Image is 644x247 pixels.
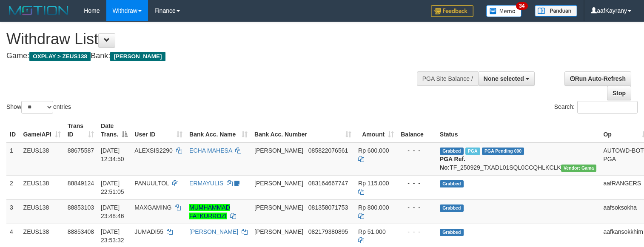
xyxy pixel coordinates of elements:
a: ECHA MAHESA [189,147,232,154]
th: Bank Acc. Number: activate to sort column ascending [251,118,355,142]
td: TF_250929_TXADL01SQL0CCQHLKCLK [436,142,600,176]
span: PGA Pending [482,148,524,155]
span: OXPLAY > ZEUS138 [29,52,91,61]
td: ZEUS138 [20,142,64,176]
a: ERMAYULIS [189,180,223,187]
th: Trans ID: activate to sort column ascending [64,118,97,142]
span: [PERSON_NAME] [254,228,303,235]
span: Grabbed [440,148,464,155]
span: [DATE] 22:51:05 [101,180,124,195]
h1: Withdraw List [6,31,421,48]
span: Grabbed [440,229,464,236]
button: None selected [478,71,535,86]
td: 1 [6,142,20,176]
label: Search: [554,101,638,114]
span: 88853103 [68,204,94,211]
span: None selected [484,75,524,82]
span: Rp 800.000 [358,204,389,211]
div: - - - [401,179,433,187]
span: ALEXSIS2290 [134,147,173,154]
td: ZEUS138 [20,199,64,224]
span: Rp 51.000 [358,228,386,235]
span: [PERSON_NAME] [110,52,165,61]
span: Marked by aafpengsreynich [465,148,480,155]
h4: Game: Bank: [6,52,421,60]
span: Copy 085822076561 to clipboard [308,147,348,154]
span: Rp 115.000 [358,180,389,187]
span: PANUULTOL [134,180,169,187]
a: [PERSON_NAME] [189,228,238,235]
label: Show entries [6,101,71,114]
select: Showentries [21,101,53,114]
span: Grabbed [440,204,464,212]
span: [PERSON_NAME] [254,147,303,154]
th: User ID: activate to sort column ascending [131,118,186,142]
input: Search: [577,101,638,114]
span: 88675587 [68,147,94,154]
td: 3 [6,199,20,224]
th: Game/API: activate to sort column ascending [20,118,64,142]
span: Copy 083164667747 to clipboard [308,180,348,187]
th: Balance [397,118,436,142]
span: Vendor URL: https://trx31.1velocity.biz [561,165,597,172]
img: Button%20Memo.svg [486,5,522,17]
th: ID [6,118,20,142]
th: Amount: activate to sort column ascending [355,118,397,142]
div: - - - [401,227,433,236]
span: [DATE] 12:34:50 [101,147,124,162]
span: [PERSON_NAME] [254,180,303,187]
a: Stop [607,86,631,100]
span: [DATE] 23:48:46 [101,204,124,219]
b: PGA Ref. No: [440,156,465,171]
span: JUMADI55 [134,228,163,235]
span: Rp 600.000 [358,147,389,154]
a: MUMHAMMAD FATKURROZI [189,204,230,219]
a: Run Auto-Refresh [564,71,631,86]
span: 34 [516,2,527,10]
img: MOTION_logo.png [6,4,71,17]
span: MAXGAMING [134,204,171,211]
img: panduan.png [535,5,577,17]
span: [DATE] 23:53:32 [101,228,124,244]
th: Status [436,118,600,142]
div: - - - [401,203,433,212]
td: 2 [6,175,20,199]
span: Grabbed [440,180,464,187]
th: Date Trans.: activate to sort column descending [97,118,131,142]
span: 88849124 [68,180,94,187]
span: Copy 081358071753 to clipboard [308,204,348,211]
div: - - - [401,146,433,155]
img: Feedback.jpg [431,5,473,17]
span: [PERSON_NAME] [254,204,303,211]
div: PGA Site Balance / [417,71,478,86]
th: Bank Acc. Name: activate to sort column ascending [186,118,251,142]
span: 88853408 [68,228,94,235]
td: ZEUS138 [20,175,64,199]
span: Copy 082179380895 to clipboard [308,228,348,235]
